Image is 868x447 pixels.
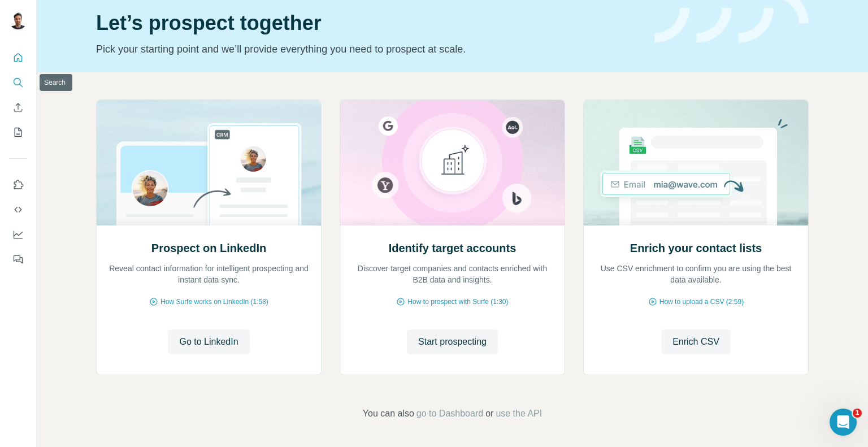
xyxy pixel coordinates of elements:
img: Prospect on LinkedIn [96,100,322,225]
button: go to Dashboard [416,407,483,420]
p: Discover target companies and contacts enriched with B2B data and insights. [351,263,553,285]
p: Pick your starting point and we’ll provide everything you need to prospect at scale. [96,41,641,57]
iframe: Intercom live chat [830,409,857,436]
button: Dashboard [9,224,27,245]
button: My lists [9,122,27,142]
button: Feedback [9,249,27,270]
button: use the API [496,407,542,420]
span: or [485,407,493,420]
button: Start prospecting [407,329,498,354]
span: Go to LinkedIn [179,335,238,349]
button: Quick start [9,47,27,68]
span: How to prospect with Surfe (1:30) [407,297,508,307]
button: Go to LinkedIn [168,329,249,354]
button: Use Surfe API [9,199,27,220]
img: Avatar [9,11,27,29]
h2: Enrich your contact lists [630,240,762,256]
h1: Let’s prospect together [96,12,641,34]
button: Enrich CSV [661,329,731,354]
button: Search [9,72,27,93]
span: Enrich CSV [672,335,719,349]
button: Use Surfe on LinkedIn [9,175,27,195]
h2: Identify target accounts [389,240,517,256]
p: Use CSV enrichment to confirm you are using the best data available. [595,263,797,285]
p: Reveal contact information for intelligent prospecting and instant data sync. [108,263,310,285]
span: You can also [363,407,414,420]
span: How Surfe works on LinkedIn (1:58) [160,297,268,307]
span: Start prospecting [418,335,487,349]
h2: Prospect on LinkedIn [151,240,266,256]
img: Identify target accounts [340,100,565,225]
img: Enrich your contact lists [583,100,809,225]
span: How to upload a CSV (2:59) [659,297,744,307]
button: Enrich CSV [9,97,27,118]
span: 1 [853,409,862,418]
